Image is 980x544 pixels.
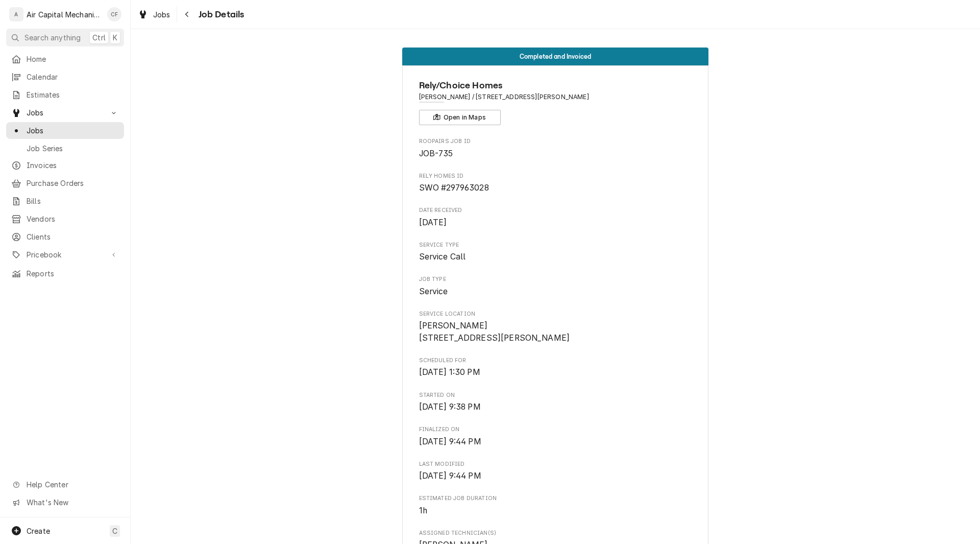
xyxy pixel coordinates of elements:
[419,79,692,92] span: Name
[6,104,124,121] a: Go to Jobs
[419,110,501,125] button: Open in Maps
[6,157,124,174] a: Invoices
[419,137,692,159] div: Roopairs Job ID
[419,251,692,263] span: Service Type
[27,72,119,82] span: Calendar
[419,425,692,434] span: Finalized On
[520,53,592,60] span: Completed and Invoiced
[6,86,124,103] a: Estimates
[419,252,466,262] span: Service Call
[419,460,692,468] span: Last Modified
[419,357,692,365] span: Scheduled For
[112,526,117,536] span: C
[107,7,121,21] div: Charles Faure's Avatar
[419,357,692,379] div: Scheduled For
[6,476,124,493] a: Go to Help Center
[27,231,119,242] span: Clients
[6,68,124,85] a: Calendar
[419,149,453,158] span: JOB-735
[6,175,124,192] a: Purchase Orders
[419,391,692,399] span: Started On
[419,437,481,446] span: [DATE] 9:44 PM
[419,391,692,413] div: Started On
[419,172,692,194] div: Rely Homes ID
[113,32,117,43] span: K
[419,505,692,517] span: Estimated Job Duration
[419,79,692,125] div: Client Information
[419,137,692,146] span: Roopairs Job ID
[9,7,23,21] div: A
[419,275,692,297] div: Job Type
[6,29,124,46] button: Search anythingCtrlK
[419,217,692,229] span: Date Received
[6,193,124,209] a: Bills
[27,9,102,20] div: Air Capital Mechanical
[27,160,119,171] span: Invoices
[419,320,692,344] span: Service Location
[6,51,124,67] a: Home
[419,310,692,344] div: Service Location
[6,140,124,157] a: Job Series
[107,7,121,21] div: CF
[27,54,119,64] span: Home
[27,107,104,118] span: Jobs
[419,218,447,227] span: [DATE]
[27,89,119,100] span: Estimates
[6,265,124,282] a: Reports
[419,506,427,515] span: 1h
[419,92,692,102] span: Address
[6,228,124,245] a: Clients
[6,494,124,511] a: Go to What's New
[419,206,692,215] span: Date Received
[419,148,692,160] span: Roopairs Job ID
[27,497,118,508] span: What's New
[419,286,692,298] span: Job Type
[419,425,692,447] div: Finalized On
[134,6,175,23] a: Jobs
[27,178,119,188] span: Purchase Orders
[419,460,692,482] div: Last Modified
[419,172,692,180] span: Rely Homes ID
[419,494,692,516] div: Estimated Job Duration
[419,436,692,448] span: Finalized On
[419,182,692,194] span: Rely Homes ID
[419,471,481,481] span: [DATE] 9:44 PM
[27,125,119,136] span: Jobs
[419,494,692,503] span: Estimated Job Duration
[27,196,119,206] span: Bills
[419,287,448,296] span: Service
[419,367,480,377] span: [DATE] 1:30 PM
[419,366,692,379] span: Scheduled For
[419,321,570,343] span: [PERSON_NAME] [STREET_ADDRESS][PERSON_NAME]
[27,143,119,154] span: Job Series
[6,122,124,139] a: Jobs
[419,310,692,318] span: Service Location
[27,214,119,224] span: Vendors
[27,249,104,260] span: Pricebook
[27,268,119,279] span: Reports
[419,529,692,537] span: Assigned Technician(s)
[419,241,692,263] div: Service Type
[153,9,170,20] span: Jobs
[6,210,124,227] a: Vendors
[419,470,692,482] span: Last Modified
[419,206,692,228] div: Date Received
[92,32,106,43] span: Ctrl
[419,401,692,413] span: Started On
[179,6,195,22] button: Navigate back
[27,527,50,535] span: Create
[195,8,244,21] span: Job Details
[24,32,81,43] span: Search anything
[27,479,118,490] span: Help Center
[419,241,692,249] span: Service Type
[419,402,481,412] span: [DATE] 9:38 PM
[419,275,692,283] span: Job Type
[402,48,708,65] div: Status
[6,246,124,263] a: Go to Pricebook
[419,183,489,193] span: SWO #297963028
